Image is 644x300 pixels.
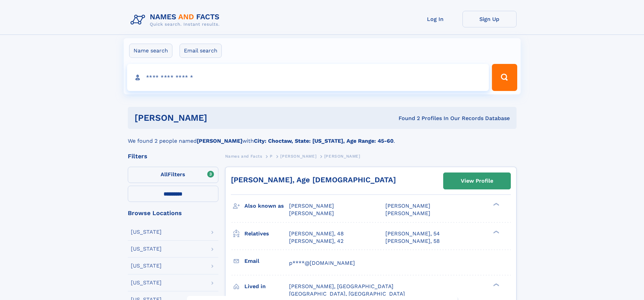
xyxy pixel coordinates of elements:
[408,11,462,27] a: Log In
[128,167,218,183] label: Filters
[131,246,162,252] div: [US_STATE]
[231,176,396,184] a: [PERSON_NAME], Age [DEMOGRAPHIC_DATA]
[131,263,162,269] div: [US_STATE]
[128,153,218,159] div: Filters
[289,203,334,209] span: [PERSON_NAME]
[127,64,489,91] input: search input
[385,203,430,209] span: [PERSON_NAME]
[289,237,343,245] a: [PERSON_NAME], 42
[280,152,316,160] a: [PERSON_NAME]
[461,173,493,189] div: View Profile
[244,200,289,212] h3: Also known as
[444,173,510,189] a: View Profile
[492,282,500,287] div: ❯
[289,230,344,237] a: [PERSON_NAME], 48
[225,152,262,160] a: Names and Facts
[131,229,162,235] div: [US_STATE]
[161,171,168,178] span: All
[303,115,510,122] div: Found 2 Profiles In Our Records Database
[289,291,405,297] span: [GEOGRAPHIC_DATA], [GEOGRAPHIC_DATA]
[289,283,393,290] span: [PERSON_NAME], [GEOGRAPHIC_DATA]
[131,280,162,285] div: [US_STATE]
[280,154,316,159] span: [PERSON_NAME]
[128,11,225,29] img: Logo Names and Facts
[385,237,440,245] a: [PERSON_NAME], 58
[324,154,360,159] span: [PERSON_NAME]
[197,138,242,144] b: [PERSON_NAME]
[254,138,393,144] b: City: Choctaw, State: [US_STATE], Age Range: 45-60
[492,64,517,91] button: Search Button
[135,114,303,122] h1: [PERSON_NAME]
[128,129,517,145] div: We found 2 people named with .
[492,230,500,234] div: ❯
[244,228,289,239] h3: Relatives
[385,230,440,237] a: [PERSON_NAME], 54
[270,154,273,159] span: P
[244,255,289,267] h3: Email
[128,210,218,216] div: Browse Locations
[129,44,172,58] label: Name search
[244,281,289,292] h3: Lived in
[385,210,430,216] span: [PERSON_NAME]
[462,11,517,27] a: Sign Up
[492,202,500,207] div: ❯
[270,152,273,160] a: P
[180,44,222,58] label: Email search
[289,210,334,216] span: [PERSON_NAME]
